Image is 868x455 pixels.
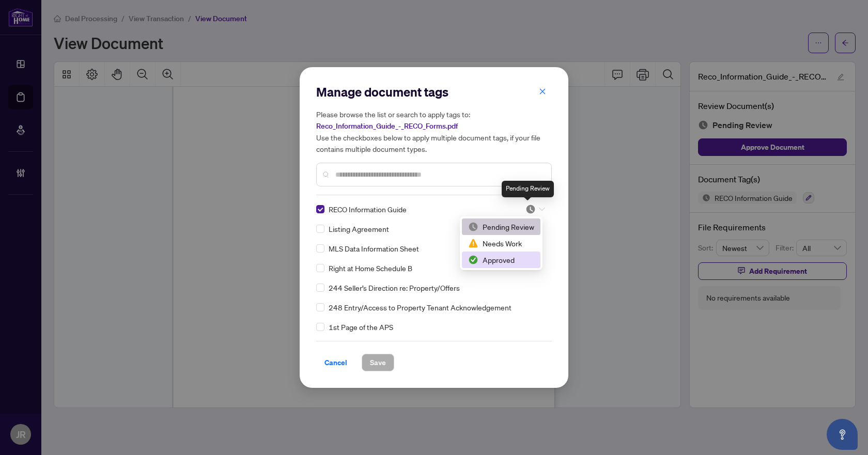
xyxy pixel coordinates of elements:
[462,218,540,235] div: Pending Review
[329,243,419,254] span: MLS Data Information Sheet
[316,108,552,154] h5: Please browse the list or search to apply tags to: Use the checkboxes below to apply multiple doc...
[539,88,546,95] span: close
[316,84,552,100] h2: Manage document tags
[525,204,536,214] img: status
[462,252,540,268] div: Approved
[329,302,512,313] span: 248 Entry/Access to Property Tenant Acknowledgement
[324,354,347,371] span: Cancel
[329,203,407,215] span: RECO Information Guide
[362,354,394,371] button: Save
[329,262,412,274] span: Right at Home Schedule B
[468,238,534,249] div: Needs Work
[468,222,478,232] img: status
[329,223,389,234] span: Listing Agreement
[316,354,355,371] button: Cancel
[827,419,858,450] button: Open asap
[316,121,458,131] span: Reco_Information_Guide_-_RECO_Forms.pdf
[468,221,534,232] div: Pending Review
[462,235,540,252] div: Needs Work
[468,238,478,248] img: status
[329,282,460,293] span: 244 Seller’s Direction re: Property/Offers
[468,255,478,265] img: status
[468,254,534,265] div: Approved
[525,204,545,214] span: Pending Review
[329,321,393,333] span: 1st Page of the APS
